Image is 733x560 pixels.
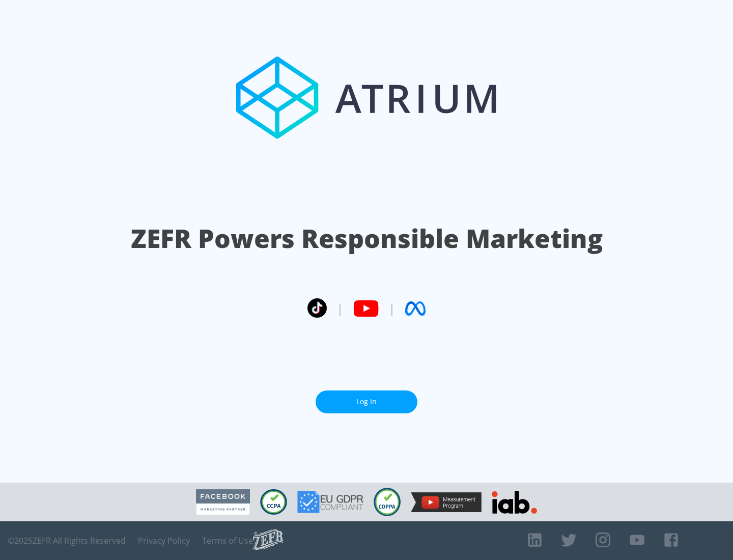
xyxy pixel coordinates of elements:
h1: ZEFR Powers Responsible Marketing [131,221,603,256]
a: Log In [316,390,417,413]
img: CCPA Compliant [260,489,287,515]
span: | [389,301,395,316]
img: IAB [492,491,537,514]
img: GDPR Compliant [297,491,363,513]
a: Terms of Use [202,536,253,546]
img: Facebook Marketing Partner [196,489,250,515]
img: YouTube Measurement Program [411,492,482,512]
span: | [337,301,343,316]
a: Privacy Policy [138,536,190,546]
img: COPPA Compliant [374,488,401,516]
span: © 2025 ZEFR All Rights Reserved [8,536,126,546]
